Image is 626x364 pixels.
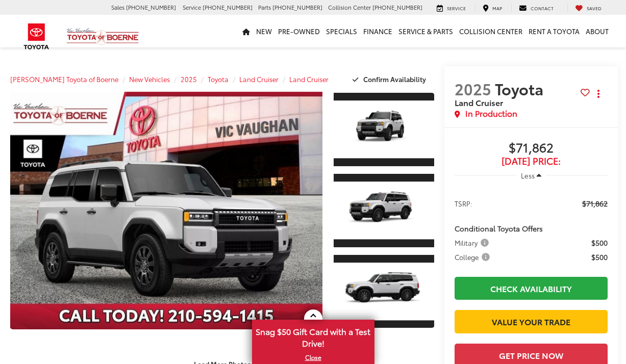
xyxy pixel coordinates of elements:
[475,4,510,12] a: Map
[10,92,322,329] a: Expand Photo 0
[597,90,599,98] span: dropdown dots
[360,15,395,47] a: Finance
[347,70,434,88] button: Confirm Availability
[591,238,608,248] span: $500
[455,252,493,262] button: College
[455,310,608,333] a: Value Your Trade
[511,4,561,12] a: Contact
[289,74,329,84] a: Land Cruiser
[17,20,56,53] img: Toyota
[372,3,422,11] span: [PHONE_NUMBER]
[203,3,253,11] span: [PHONE_NUMBER]
[521,171,535,180] span: Less
[590,85,608,102] button: Actions
[525,15,583,47] a: Rent a Toyota
[455,198,472,209] span: TSRP:
[275,15,323,47] a: Pre-Owned
[258,3,271,11] span: Parts
[253,15,275,47] a: New
[455,141,608,156] span: $71,862
[455,238,492,248] button: Military
[591,252,608,262] span: $500
[455,96,503,108] span: Land Cruiser
[328,3,371,11] span: Collision Center
[395,15,456,47] a: Service & Parts: Opens in a new tab
[429,4,473,12] a: Service
[583,15,612,47] a: About
[455,156,608,166] span: [DATE] Price:
[567,4,609,12] a: My Saved Vehicles
[333,100,435,159] img: 2025 Toyota Land Cruiser Land Cruiser
[492,5,502,11] span: Map
[456,15,525,47] a: Collision Center
[455,277,608,300] a: Check Availability
[111,3,124,11] span: Sales
[455,238,491,248] span: Military
[239,15,253,47] a: Home
[7,91,325,330] img: 2025 Toyota Land Cruiser Land Cruiser
[129,74,170,84] a: New Vehicles
[272,3,322,11] span: [PHONE_NUMBER]
[465,108,517,119] span: In Production
[181,74,197,84] a: 2025
[253,321,373,352] span: Snag $50 Gift Card with a Test Drive!
[455,223,543,233] span: Conditional Toyota Offers
[582,198,608,209] span: $71,862
[363,74,426,84] span: Confirm Availability
[334,254,434,329] a: Expand Photo 3
[183,3,201,11] span: Service
[333,263,435,321] img: 2025 Toyota Land Cruiser Land Cruiser
[531,5,554,11] span: Contact
[495,77,547,99] span: Toyota
[208,74,229,84] a: Toyota
[334,92,434,167] a: Expand Photo 1
[10,74,118,84] a: [PERSON_NAME] Toyota of Boerne
[455,77,491,99] span: 2025
[126,3,176,11] span: [PHONE_NUMBER]
[333,181,435,240] img: 2025 Toyota Land Cruiser Land Cruiser
[447,5,466,11] span: Service
[334,173,434,248] a: Expand Photo 2
[587,5,602,11] span: Saved
[323,15,360,47] a: Specials
[66,28,139,45] img: Vic Vaughan Toyota of Boerne
[455,252,492,262] span: College
[516,166,546,185] button: Less
[239,74,279,84] a: Land Cruiser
